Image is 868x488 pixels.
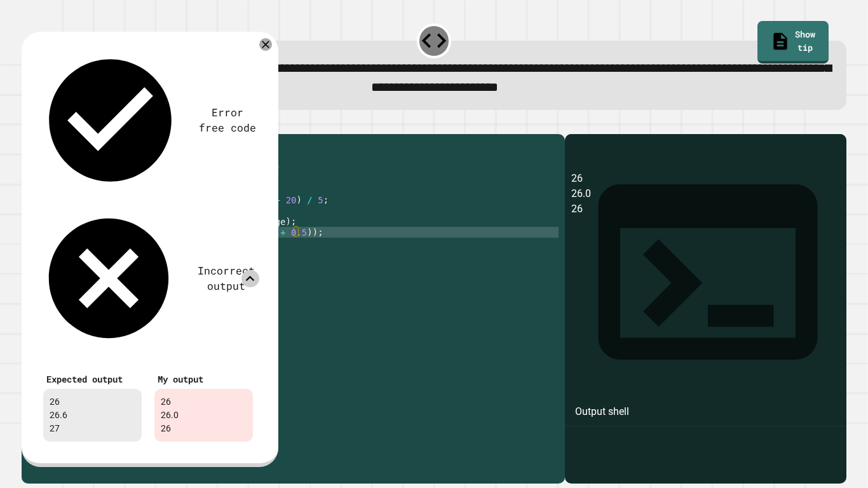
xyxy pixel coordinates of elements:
div: 26 26.6 27 [43,389,142,442]
div: 26 26.0 26 [571,171,840,484]
a: Show tip [757,21,829,64]
div: Expected output [46,372,139,386]
div: Incorrect output [193,263,259,294]
div: My output [158,372,250,386]
div: 26 26.0 26 [154,389,253,442]
div: Error free code [196,105,259,136]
